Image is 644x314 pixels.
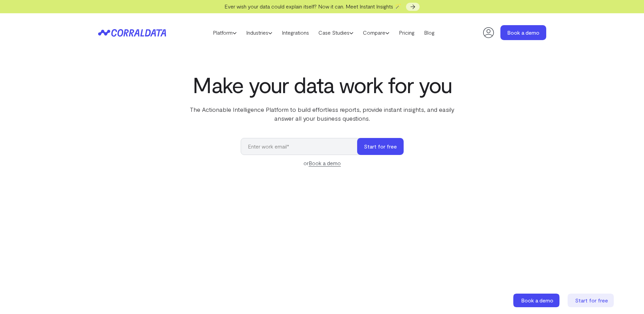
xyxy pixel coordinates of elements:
[513,294,561,307] a: Book a demo
[184,72,461,97] h1: Make your data work for you
[500,25,546,40] a: Book a demo
[568,294,615,307] a: Start for free
[241,159,404,167] div: or
[309,160,341,167] a: Book a demo
[241,138,364,155] input: Enter work email*
[314,28,358,38] a: Case Studies
[208,28,241,38] a: Platform
[358,28,394,38] a: Compare
[521,297,553,303] span: Book a demo
[241,28,277,38] a: Industries
[224,3,401,10] span: Ever wish your data could explain itself? Now it can. Meet Instant Insights 🪄
[357,138,404,155] button: Start for free
[575,297,608,303] span: Start for free
[277,28,314,38] a: Integrations
[419,28,439,38] a: Blog
[184,105,461,123] p: The Actionable Intelligence Platform to build effortless reports, provide instant insights, and e...
[394,28,419,38] a: Pricing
